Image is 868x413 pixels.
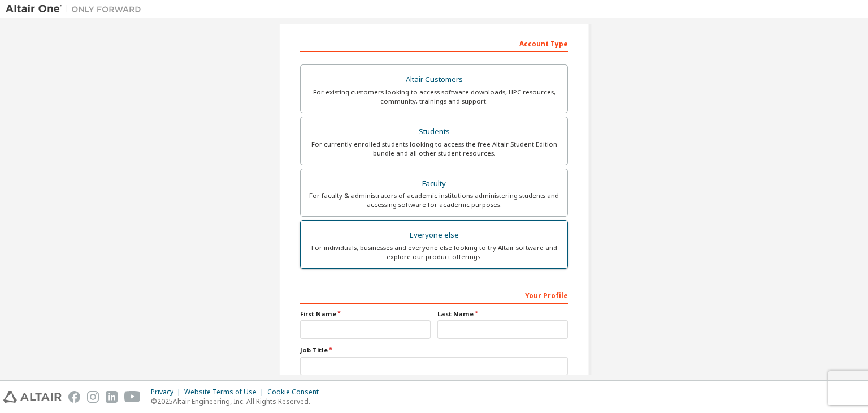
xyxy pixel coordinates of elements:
[307,72,561,88] div: Altair Customers
[267,388,325,397] div: Cookie Consent
[151,397,325,406] p: © 2025 Altair Engineering, Inc. All Rights Reserved.
[151,388,184,397] div: Privacy
[307,124,561,140] div: Students
[87,391,99,403] img: instagram.svg
[307,191,561,209] div: For faculty & administrators of academic institutions administering students and accessing softwa...
[68,391,80,403] img: facebook.svg
[307,88,561,106] div: For existing customers looking to access software downloads, HPC resources, community, trainings ...
[124,391,141,403] img: youtube.svg
[184,388,267,397] div: Website Terms of Use
[300,34,568,52] div: Account Type
[300,286,568,304] div: Your Profile
[300,309,431,319] label: First Name
[307,243,561,261] div: For individuals, businesses and everyone else looking to try Altair software and explore our prod...
[437,309,568,319] label: Last Name
[300,346,568,355] label: Job Title
[307,227,561,243] div: Everyone else
[307,140,561,158] div: For currently enrolled students looking to access the free Altair Student Edition bundle and all ...
[3,391,62,403] img: altair_logo.svg
[307,176,561,192] div: Faculty
[106,391,118,403] img: linkedin.svg
[6,3,147,15] img: Altair One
